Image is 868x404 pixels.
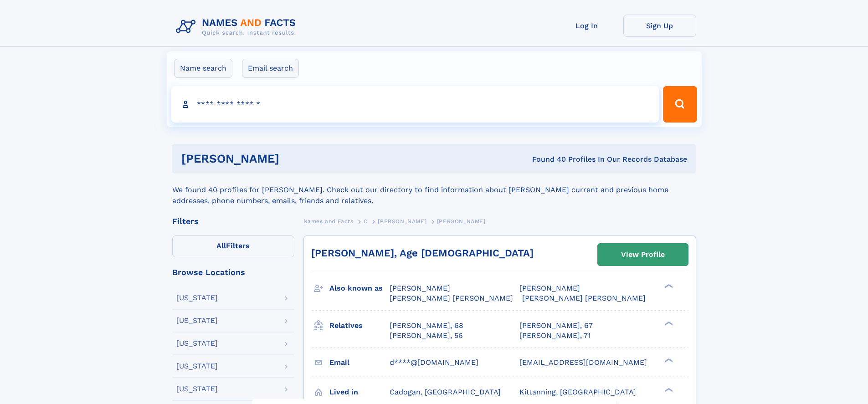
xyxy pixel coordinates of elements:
a: Names and Facts [303,215,354,227]
span: Kittanning, [GEOGRAPHIC_DATA] [519,388,636,396]
button: Search Button [663,86,697,123]
div: [US_STATE] [176,385,218,393]
div: ❯ [663,283,673,289]
span: [PERSON_NAME] [437,218,486,225]
label: Name search [174,59,232,78]
div: [US_STATE] [176,317,218,324]
div: View Profile [621,244,665,265]
span: C [364,218,368,225]
a: [PERSON_NAME], 67 [519,321,593,331]
span: [PERSON_NAME] [378,218,426,225]
a: [PERSON_NAME], 68 [390,321,463,331]
a: View Profile [598,244,688,266]
a: [PERSON_NAME], 71 [519,331,591,341]
h3: Relatives [329,318,390,333]
div: ❯ [663,357,673,363]
h3: Email [329,355,390,370]
input: search input [171,86,659,123]
h3: Also known as [329,281,390,296]
div: [US_STATE] [176,363,218,370]
span: [PERSON_NAME] [PERSON_NAME] [522,294,646,302]
span: [PERSON_NAME] [519,284,580,292]
div: Browse Locations [172,268,294,276]
div: We found 40 profiles for [PERSON_NAME]. Check out our directory to find information about [PERSON... [172,174,696,206]
span: [EMAIL_ADDRESS][DOMAIN_NAME] [519,358,647,367]
h3: Lived in [329,384,390,400]
span: [PERSON_NAME] [PERSON_NAME] [390,294,513,302]
span: [PERSON_NAME] [390,284,450,292]
a: [PERSON_NAME] [378,215,426,227]
a: [PERSON_NAME], 56 [390,331,463,341]
label: Filters [172,235,294,257]
label: Email search [242,59,299,78]
h1: [PERSON_NAME] [181,153,406,164]
img: Logo Names and Facts [172,15,303,39]
div: Found 40 Profiles In Our Records Database [406,154,687,164]
div: [US_STATE] [176,294,218,302]
div: ❯ [663,320,673,326]
span: All [216,241,226,250]
div: [US_STATE] [176,340,218,347]
div: Filters [172,217,294,225]
a: Log In [550,15,623,37]
div: ❯ [663,387,673,393]
a: [PERSON_NAME], Age [DEMOGRAPHIC_DATA] [311,247,534,259]
span: Cadogan, [GEOGRAPHIC_DATA] [390,388,501,396]
a: C [364,215,368,227]
a: Sign Up [623,15,696,37]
